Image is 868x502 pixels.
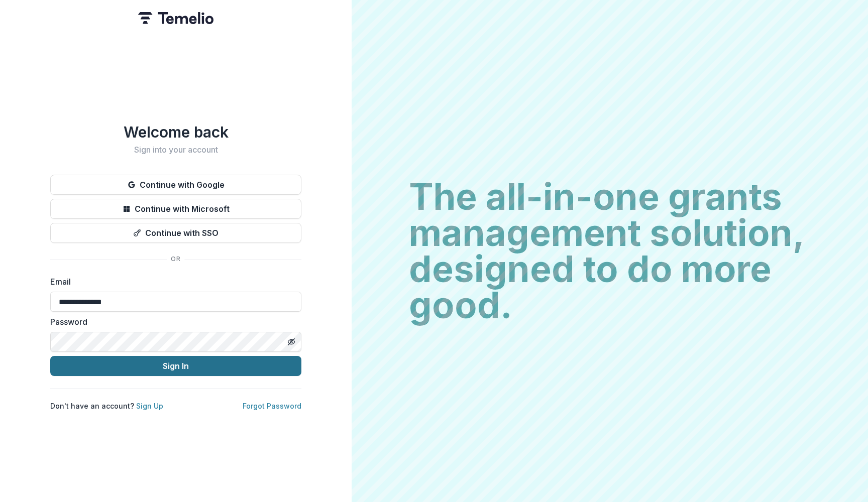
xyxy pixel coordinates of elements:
[138,12,213,24] img: Temelio
[50,401,163,411] p: Don't have an account?
[50,356,301,376] button: Sign In
[50,145,301,155] h2: Sign into your account
[50,175,301,195] button: Continue with Google
[50,123,301,141] h1: Welcome back
[50,276,295,288] label: Email
[50,223,301,243] button: Continue with SSO
[50,316,295,328] label: Password
[283,334,299,350] button: Toggle password visibility
[136,402,163,410] a: Sign Up
[243,402,301,410] a: Forgot Password
[50,199,301,219] button: Continue with Microsoft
